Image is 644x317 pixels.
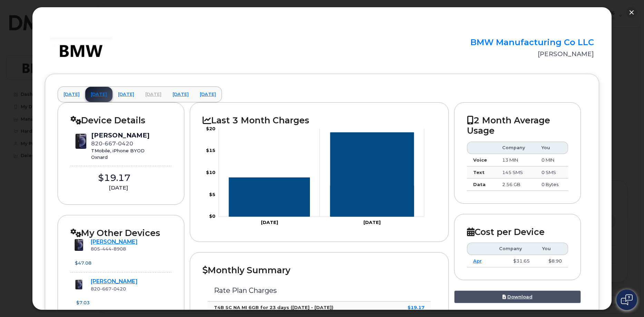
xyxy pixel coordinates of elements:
th: You [536,243,568,255]
span: 8908 [111,246,126,252]
g: Chart [206,126,425,225]
tspan: [DATE] [363,220,381,225]
tspan: $0 [209,214,215,219]
td: $8.90 [536,255,568,267]
h2: Cost per Device [467,227,568,237]
span: 805 [91,246,126,252]
td: $31.65 [493,255,536,267]
tspan: [DATE] [261,220,278,225]
a: [PERSON_NAME] [91,238,137,245]
h2: My Other Devices [70,228,172,238]
img: Open chat [621,294,633,305]
th: Company [493,243,536,255]
g: Series [229,133,414,217]
a: Apr [473,258,482,264]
